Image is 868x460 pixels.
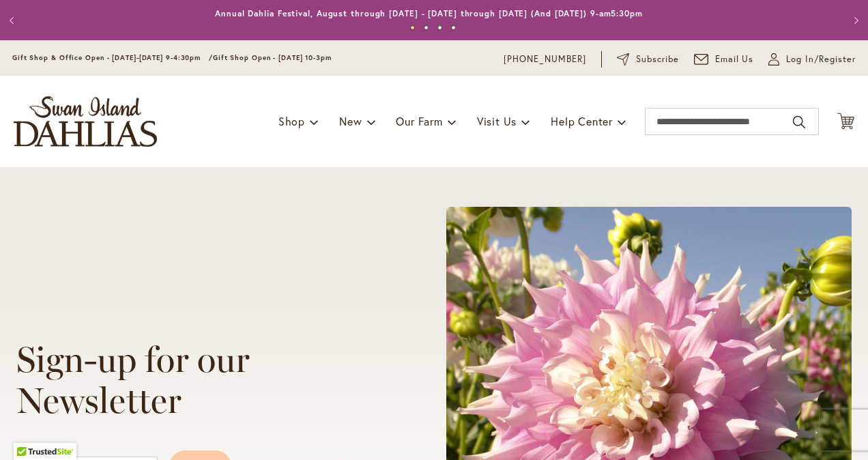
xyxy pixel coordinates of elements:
a: Annual Dahlia Festival, August through [DATE] - [DATE] through [DATE] (And [DATE]) 9-am5:30pm [215,8,643,18]
button: 3 of 4 [437,25,442,30]
a: Log In/Register [768,53,856,66]
span: New [339,114,362,128]
a: store logo [14,96,157,147]
button: 4 of 4 [451,25,456,30]
a: Subscribe [617,53,679,66]
a: Email Us [694,53,754,66]
span: Subscribe [636,53,679,66]
span: Gift Shop & Office Open - [DATE]-[DATE] 9-4:30pm / [12,53,213,62]
span: Gift Shop Open - [DATE] 10-3pm [213,53,332,62]
button: Next [841,7,868,34]
span: Log In/Register [786,53,856,66]
button: 2 of 4 [424,25,429,30]
span: Email Us [715,53,754,66]
span: Our Farm [396,114,442,128]
h1: Sign-up for our Newsletter [16,339,394,421]
span: Shop [278,114,305,128]
span: Help Center [551,114,613,128]
a: [PHONE_NUMBER] [504,53,586,66]
button: 1 of 4 [410,25,415,30]
span: Visit Us [477,114,517,128]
